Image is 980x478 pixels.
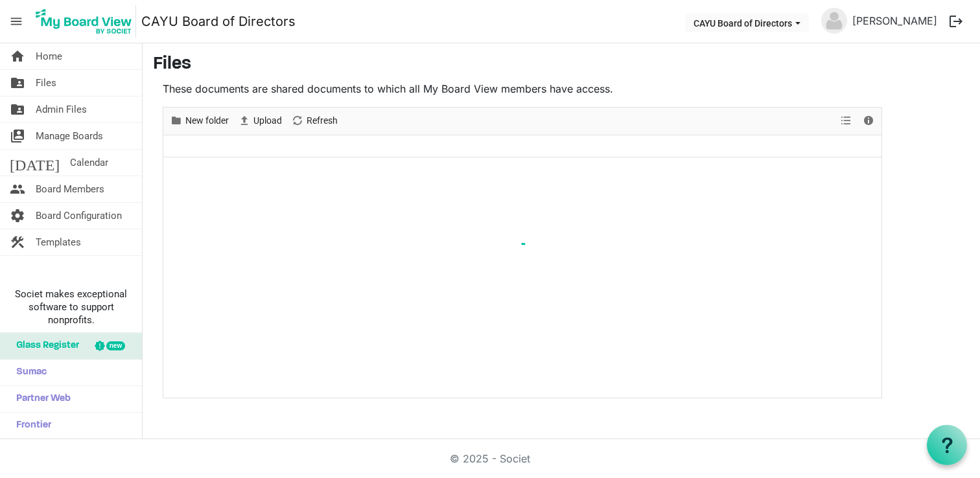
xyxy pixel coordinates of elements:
span: construction [10,229,25,255]
span: Admin Files [36,97,87,122]
span: Board Configuration [36,203,122,229]
span: Calendar [70,150,108,176]
a: © 2025 - Societ [450,452,530,465]
span: Sumac [10,359,47,385]
span: folder_shared [10,70,25,96]
a: [PERSON_NAME] [847,8,942,34]
a: CAYU Board of Directors [141,8,296,34]
span: Home [36,43,62,69]
button: CAYU Board of Directors dropdownbutton [685,14,809,32]
img: My Board View Logo [32,5,136,38]
span: home [10,43,25,69]
span: Societ makes exceptional software to support nonprofits. [6,288,136,326]
span: Files [36,70,56,96]
div: new [106,341,125,350]
span: Frontier [10,413,51,438]
span: Glass Register [10,333,79,359]
p: These documents are shared documents to which all My Board View members have access. [163,81,882,97]
span: settings [10,203,25,229]
span: Board Members [36,176,104,202]
span: menu [4,9,29,34]
span: folder_shared [10,97,25,122]
span: Manage Boards [36,123,103,149]
span: switch_account [10,123,25,149]
span: Templates [36,229,81,255]
img: no-profile-picture.svg [821,8,847,34]
span: [DATE] [10,150,60,176]
a: My Board View Logo [32,5,141,38]
button: logout [942,8,970,35]
span: Partner Web [10,386,71,412]
span: people [10,176,25,202]
h3: Files [153,54,970,76]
